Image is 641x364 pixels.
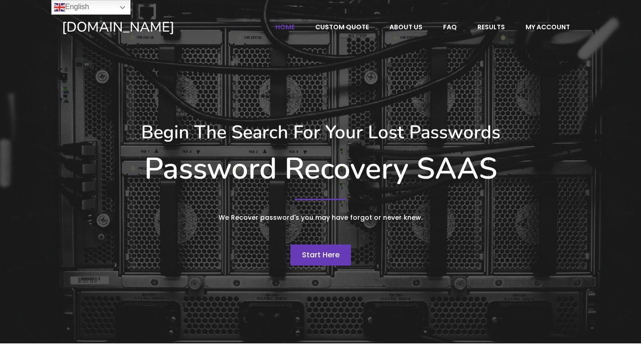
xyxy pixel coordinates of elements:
a: [DOMAIN_NAME] [62,18,237,36]
a: Custom Quote [306,18,378,36]
span: Start Here [302,250,340,260]
h1: Password Recovery SAAS [62,151,580,187]
span: Custom Quote [315,23,369,31]
span: My account [526,23,570,31]
a: Results [468,18,515,36]
a: About Us [380,18,432,36]
a: Start Here [290,244,351,266]
p: We Recover password's you may have forgot or never knew. [149,212,493,223]
span: FAQ [443,23,457,31]
span: About Us [389,23,422,31]
a: FAQ [433,18,466,36]
a: My account [516,18,580,36]
span: Results [477,23,505,31]
a: Home [266,18,304,36]
h3: Begin The Search For Your Lost Passwords [62,121,580,143]
span: Home [275,23,295,31]
img: en [54,2,65,13]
